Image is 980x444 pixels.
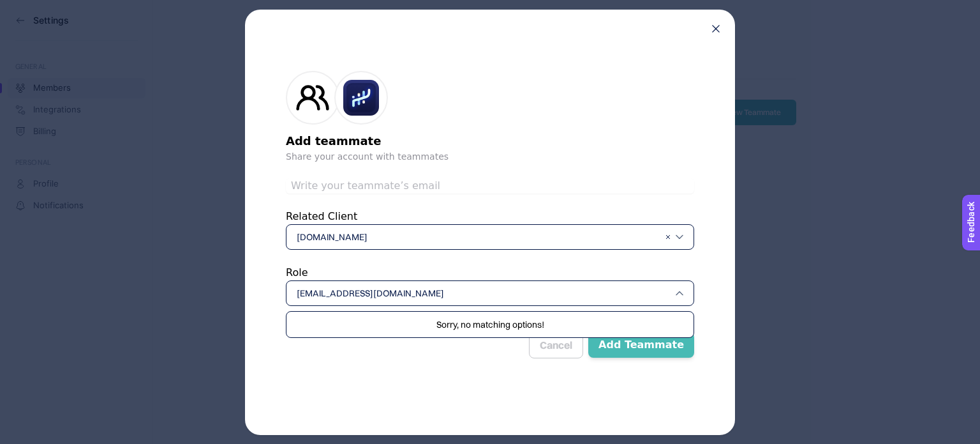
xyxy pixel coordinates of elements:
[676,233,683,241] img: svg%3e
[676,289,683,297] img: svg%3e
[286,312,694,337] div: Sorry, no matching options!
[297,231,659,243] span: [DOMAIN_NAME]
[588,332,694,358] button: Add Teammate
[8,4,48,14] span: Feedback
[297,287,671,300] input: Select Role
[286,132,694,150] h2: Add teammate
[286,210,357,222] label: Related Client
[529,332,583,358] button: Cancel
[286,178,694,194] input: Write your teammate’s email
[286,266,308,279] label: Role
[286,150,694,163] p: Share your account with teammates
